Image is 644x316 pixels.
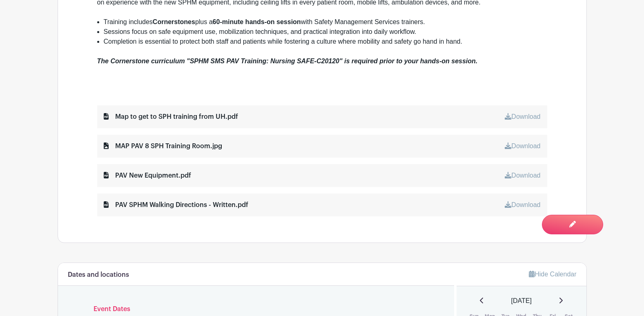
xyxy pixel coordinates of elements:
[505,142,540,149] a: Download
[529,271,576,278] a: Hide Calendar
[104,171,191,180] div: PAV New Equipment.pdf
[511,296,532,306] span: [DATE]
[97,58,478,65] em: The Cornerstone curriculum "SPHM SMS PAV Training: Nursing SAFE-C20120" is required prior to your...
[104,200,248,210] div: PAV SPHM Walking Directions - Written.pdf
[505,201,540,208] a: Download
[92,305,421,313] h6: Event Dates
[104,37,547,47] li: Completion is essential to protect both staff and patients while fostering a culture where mobili...
[104,17,547,27] li: Training includes plus a with Safety Management Services trainers.
[213,18,301,25] strong: 60-minute hands-on session
[153,18,195,25] strong: Cornerstones
[505,113,540,120] a: Download
[68,271,129,279] h6: Dates and locations
[104,141,222,151] div: MAP PAV 8 SPH Training Room.jpg
[104,112,238,122] div: Map to get to SPH training from UH.pdf
[104,27,547,37] li: Sessions focus on safe equipment use, mobilization techniques, and practical integration into dai...
[505,172,540,179] a: Download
